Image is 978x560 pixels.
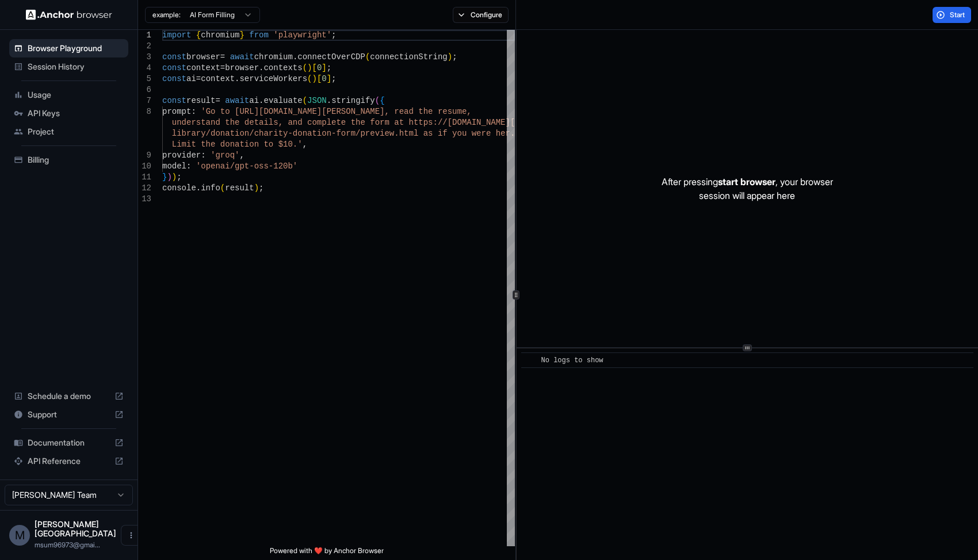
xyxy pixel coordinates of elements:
[933,7,971,23] button: Start
[201,107,404,116] span: 'Go to [URL][DOMAIN_NAME][PERSON_NAME], re
[249,30,269,40] span: from
[162,162,186,171] span: model
[191,107,196,116] span: :
[249,96,259,105] span: ai
[28,154,124,166] span: Billing
[138,183,151,194] div: 12
[263,63,302,72] span: contexts
[230,52,254,62] span: await
[28,126,124,137] span: Project
[331,30,336,40] span: ;
[259,63,263,72] span: .
[414,118,534,127] span: ttps://[DOMAIN_NAME][URL]
[162,183,196,193] span: console
[9,405,128,424] div: Support
[273,30,331,40] span: 'playwright'
[9,452,128,470] div: API Reference
[162,52,186,62] span: const
[167,172,171,182] span: )
[196,74,201,83] span: =
[322,63,326,72] span: ]
[404,107,472,116] span: ad the resume,
[201,30,239,40] span: chromium
[220,63,225,72] span: =
[331,96,375,105] span: stringify
[327,63,331,72] span: ;
[201,74,235,83] span: context
[312,74,316,83] span: )
[331,74,336,83] span: ;
[239,74,307,83] span: serviceWorkers
[541,356,603,365] span: No logs to show
[307,74,312,83] span: (
[452,52,457,62] span: ;
[162,30,191,40] span: import
[138,161,151,172] div: 10
[186,162,191,171] span: :
[254,183,259,193] span: )
[28,61,124,72] span: Session History
[312,63,316,72] span: [
[201,183,220,193] span: info
[172,140,303,149] span: Limit the donation to $10.'
[9,39,128,57] div: Browser Playground
[35,519,116,538] span: MR. Masum
[297,52,365,62] span: connectOverCDP
[9,86,128,104] div: Usage
[9,122,128,141] div: Project
[28,390,110,402] span: Schedule a demo
[28,108,124,119] span: API Keys
[196,183,201,193] span: .
[307,96,327,105] span: JSON
[186,96,215,105] span: result
[162,74,186,83] span: const
[239,151,244,160] span: ,
[375,96,380,105] span: (
[317,63,322,72] span: 0
[9,434,128,452] div: Documentation
[28,455,110,467] span: API Reference
[196,162,297,171] span: 'openai/gpt-oss-120b'
[327,74,331,83] span: ]
[662,175,833,202] p: After pressing , your browser session will appear here
[186,74,196,83] span: ai
[9,57,128,76] div: Session History
[9,387,128,405] div: Schedule a demo
[220,183,225,193] span: (
[138,194,151,205] div: 13
[259,183,263,193] span: ;
[327,96,331,105] span: .
[254,52,293,62] span: chromium
[162,172,167,182] span: }
[9,151,128,169] div: Billing
[138,63,151,74] div: 4
[196,30,201,40] span: {
[303,96,307,105] span: (
[950,10,966,20] span: Start
[263,96,302,105] span: evaluate
[177,172,181,182] span: ;
[172,172,177,182] span: )
[307,63,312,72] span: )
[162,107,191,116] span: prompt
[162,96,186,105] span: const
[201,151,205,160] span: :
[220,52,225,62] span: =
[162,151,201,160] span: provider
[138,30,151,41] div: 1
[138,106,151,117] div: 8
[303,63,307,72] span: (
[26,9,112,20] img: Anchor Logo
[225,96,249,105] span: await
[186,52,220,62] span: browser
[138,41,151,52] div: 2
[28,437,110,448] span: Documentation
[317,74,322,83] span: [
[718,176,775,187] span: start browser
[239,30,244,40] span: }
[138,95,151,106] div: 7
[225,183,254,193] span: result
[35,540,100,549] span: msum96973@gmail.com
[28,89,124,101] span: Usage
[225,63,259,72] span: browser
